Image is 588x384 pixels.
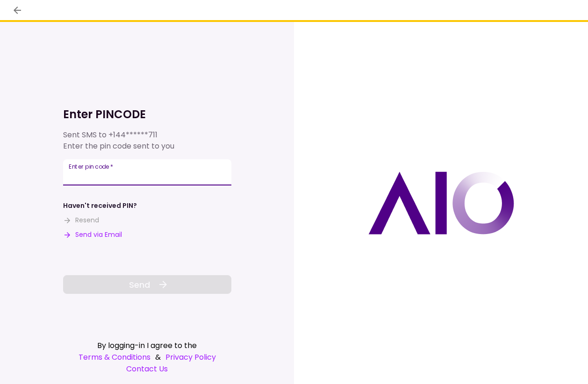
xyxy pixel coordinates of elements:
[165,351,216,363] a: Privacy Policy
[63,363,231,375] a: Contact Us
[63,215,99,225] button: Resend
[63,340,231,351] div: By logging-in I agree to the
[63,275,231,294] button: Send
[63,129,231,152] div: Sent SMS to Enter the pin code sent to you
[69,163,113,171] label: Enter pin code
[63,230,122,240] button: Send via Email
[368,171,514,235] img: AIO logo
[63,107,231,122] h1: Enter PINCODE
[79,351,151,363] a: Terms & Conditions
[129,278,150,291] span: Send
[9,2,25,18] button: back
[63,201,137,211] div: Haven't received PIN?
[63,351,231,363] div: &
